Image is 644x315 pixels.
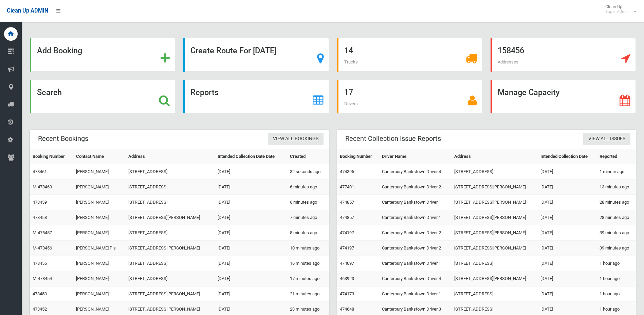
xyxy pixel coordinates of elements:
td: 39 minutes ago [597,225,636,241]
a: 478452 [33,307,47,312]
header: Recent Bookings [30,132,96,145]
a: View All Bookings [268,133,324,145]
td: [STREET_ADDRESS][PERSON_NAME] [452,271,538,286]
td: 6 minutes ago [287,180,329,195]
td: [PERSON_NAME] Pis [73,241,126,256]
td: 6 minutes ago [287,195,329,210]
strong: Add Booking [37,46,82,55]
strong: 17 [344,88,353,97]
a: 474173 [340,291,354,296]
td: [PERSON_NAME] [73,256,126,271]
td: [STREET_ADDRESS][PERSON_NAME] [452,210,538,225]
a: 477401 [340,184,354,189]
th: Reported [597,149,636,164]
header: Recent Collection Issue Reports [337,132,449,145]
td: Canterbury Bankstown Driver 2 [379,225,452,241]
td: [DATE] [215,256,287,271]
td: [STREET_ADDRESS] [126,271,215,286]
td: 1 hour ago [597,256,636,271]
td: 28 minutes ago [597,210,636,225]
td: 1 hour ago [597,271,636,286]
th: Address [452,149,538,164]
a: 158456 Addresses [491,38,636,72]
td: [PERSON_NAME] [73,180,126,195]
span: Clean Up [602,4,636,14]
td: [STREET_ADDRESS][PERSON_NAME] [452,195,538,210]
td: Canterbury Bankstown Driver 2 [379,241,452,256]
td: 21 minutes ago [287,286,329,302]
a: M-478454 [33,276,52,281]
td: [DATE] [538,195,597,210]
td: 28 minutes ago [597,195,636,210]
td: [DATE] [215,225,287,241]
td: Canterbury Bankstown Driver 1 [379,210,452,225]
td: Canterbury Bankstown Driver 4 [379,271,452,286]
a: M-478460 [33,184,52,189]
a: Manage Capacity [491,80,636,113]
td: 8 minutes ago [287,225,329,241]
a: Create Route For [DATE] [183,38,329,72]
a: 14 Trucks [337,38,482,72]
a: 478458 [33,215,47,220]
td: [PERSON_NAME] [73,271,126,286]
td: [DATE] [215,286,287,302]
td: 7 minutes ago [287,210,329,225]
a: 478453 [33,291,47,296]
a: 474857 [340,200,354,205]
td: [STREET_ADDRESS] [126,180,215,195]
a: 17 Drivers [337,80,482,113]
td: 10 minutes ago [287,241,329,256]
a: M-478456 [33,245,52,251]
td: [STREET_ADDRESS] [126,256,215,271]
span: Drivers [344,101,358,106]
td: [STREET_ADDRESS][PERSON_NAME] [452,241,538,256]
td: Canterbury Bankstown Driver 4 [379,164,452,180]
td: [STREET_ADDRESS][PERSON_NAME] [126,286,215,302]
th: Contact Name [73,149,126,164]
td: [STREET_ADDRESS][PERSON_NAME] [452,225,538,241]
a: 478461 [33,169,47,174]
td: [DATE] [538,225,597,241]
td: 1 minute ago [597,164,636,180]
td: 16 minutes ago [287,256,329,271]
th: Intended Collection Date [538,149,597,164]
span: Addresses [498,59,518,64]
td: [PERSON_NAME] [73,286,126,302]
strong: 14 [344,46,353,55]
a: Reports [183,80,329,113]
a: Search [30,80,175,113]
a: 478459 [33,200,47,205]
td: [DATE] [215,210,287,225]
strong: Create Route For [DATE] [190,46,276,55]
td: [PERSON_NAME] [73,164,126,180]
th: Booking Number [30,149,73,164]
td: [PERSON_NAME] [73,225,126,241]
a: 463923 [340,276,354,281]
strong: Reports [190,88,219,97]
td: [STREET_ADDRESS] [452,286,538,302]
strong: 158456 [498,46,524,55]
a: 474197 [340,230,354,235]
td: 32 seconds ago [287,164,329,180]
td: 17 minutes ago [287,271,329,286]
th: Intended Collection Date Date [215,149,287,164]
a: View All Issues [583,133,630,145]
a: 474197 [340,245,354,251]
a: Add Booking [30,38,175,72]
td: Canterbury Bankstown Driver 1 [379,195,452,210]
td: [PERSON_NAME] [73,195,126,210]
span: Trucks [344,59,358,64]
a: 478455 [33,261,47,266]
a: 474857 [340,215,354,220]
th: Booking Number [337,149,379,164]
span: Clean Up ADMIN [7,7,48,14]
td: Canterbury Bankstown Driver 2 [379,180,452,195]
td: [DATE] [538,210,597,225]
td: [STREET_ADDRESS][PERSON_NAME] [126,241,215,256]
strong: Search [37,88,62,97]
a: 474648 [340,307,354,312]
th: Driver Name [379,149,452,164]
td: 13 minutes ago [597,180,636,195]
td: [DATE] [215,271,287,286]
td: [STREET_ADDRESS] [452,256,538,271]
